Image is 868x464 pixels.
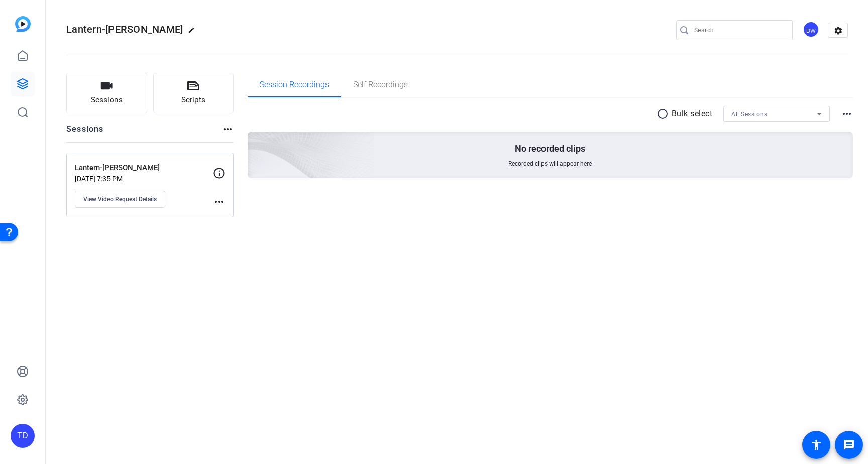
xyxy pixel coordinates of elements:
[222,123,234,135] mat-icon: more_horiz
[694,24,785,36] input: Search
[91,94,123,106] span: Sessions
[810,439,822,451] mat-icon: accessibility
[353,81,408,89] span: Self Recordings
[188,27,200,39] mat-icon: edit
[66,123,104,142] h2: Sessions
[83,195,157,203] span: View Video Request Details
[657,108,672,120] mat-icon: radio_button_unchecked
[843,439,855,451] mat-icon: message
[731,111,767,118] span: All Sessions
[181,94,205,106] span: Scripts
[803,21,819,38] div: DW
[66,73,147,113] button: Sessions
[75,162,213,174] p: Lantern-[PERSON_NAME]
[213,196,225,208] mat-icon: more_horiz
[75,175,213,183] p: [DATE] 7:35 PM
[841,108,853,120] mat-icon: more_horiz
[672,108,713,120] p: Bulk select
[828,23,848,38] mat-icon: settings
[66,23,183,35] span: Lantern-[PERSON_NAME]
[15,16,31,32] img: blue-gradient.svg
[803,21,820,39] ngx-avatar: Denise Wawrzyniak
[75,191,165,208] button: View Video Request Details
[508,160,592,168] span: Recorded clips will appear here
[515,143,585,155] p: No recorded clips
[153,73,234,113] button: Scripts
[11,424,35,448] div: TD
[260,81,329,89] span: Session Recordings
[135,32,375,250] img: embarkstudio-empty-session.png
